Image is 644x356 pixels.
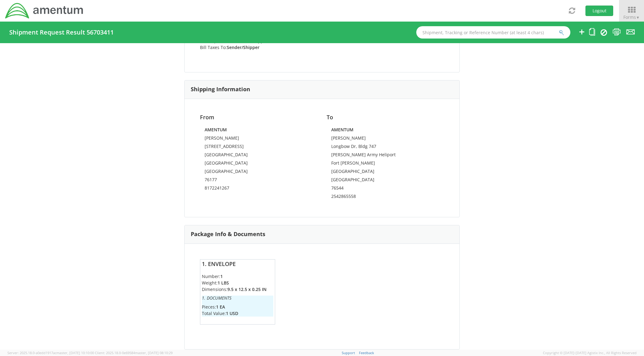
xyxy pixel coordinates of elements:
img: dyn-intl-logo-049831509241104b2a82.png [5,2,84,19]
td: [GEOGRAPHIC_DATA] [331,168,439,177]
span: master, [DATE] 08:10:29 [135,350,173,355]
td: [PERSON_NAME] Army Heliport [331,152,439,160]
td: [PERSON_NAME] [331,135,439,143]
td: [PERSON_NAME] [205,135,300,143]
strong: 9.5 x 12.5 x 0.25 IN [227,286,267,292]
button: Logout [585,6,613,16]
a: Feedback [359,350,374,355]
td: [GEOGRAPHIC_DATA] [205,168,300,177]
td: [GEOGRAPHIC_DATA] [205,152,300,160]
td: [GEOGRAPHIC_DATA] [331,177,439,185]
td: 2542865558 [331,193,439,202]
td: 76177 [205,177,300,185]
td: [GEOGRAPHIC_DATA] [205,160,300,168]
h4: To [327,114,444,121]
span: Client: 2025.18.0-0e69584 [95,350,173,355]
h3: Shipping Information [191,86,250,92]
strong: 1 [220,273,223,279]
a: Support [342,350,355,355]
strong: Sender/Shipper [227,44,259,50]
li: Dimensions: [202,286,273,293]
strong: AMENTUM [205,127,227,133]
td: Fort [PERSON_NAME] [331,160,439,168]
td: 8172241267 [205,185,300,193]
td: [STREET_ADDRESS] [205,143,300,152]
td: Longbow Dr, Bldg 747 [331,143,439,152]
span: Server: 2025.18.0-a0edd1917ac [7,350,94,355]
h4: Shipment Request Result 56703411 [9,29,114,36]
strong: xxxxx9267 [324,38,346,44]
li: Total Value: [202,310,273,317]
h6: 1. Documents [202,296,273,300]
strong: 1 LBS [218,280,229,286]
li: Weight: [202,280,273,286]
h4: 1. Envelope [202,261,273,267]
h4: From [200,114,317,121]
td: 76544 [331,185,439,193]
input: Shipment, Tracking or Reference Number (at least 4 chars) [416,26,570,39]
span: master, [DATE] 10:10:00 [56,350,94,355]
li: Bill Taxes To: [195,44,301,51]
li: Number: [202,273,273,280]
span: Forms [623,14,640,20]
h3: Package Info & Documents [191,231,265,237]
strong: 1 EA [216,304,225,310]
span: Copyright © [DATE]-[DATE] Agistix Inc., All Rights Reserved [543,350,637,355]
strong: AMENTUM [331,127,353,133]
strong: 1 USD [226,310,238,316]
li: Pieces: [202,304,273,310]
span: ▼ [636,15,640,20]
strong: Sender/Shipper [235,38,268,44]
